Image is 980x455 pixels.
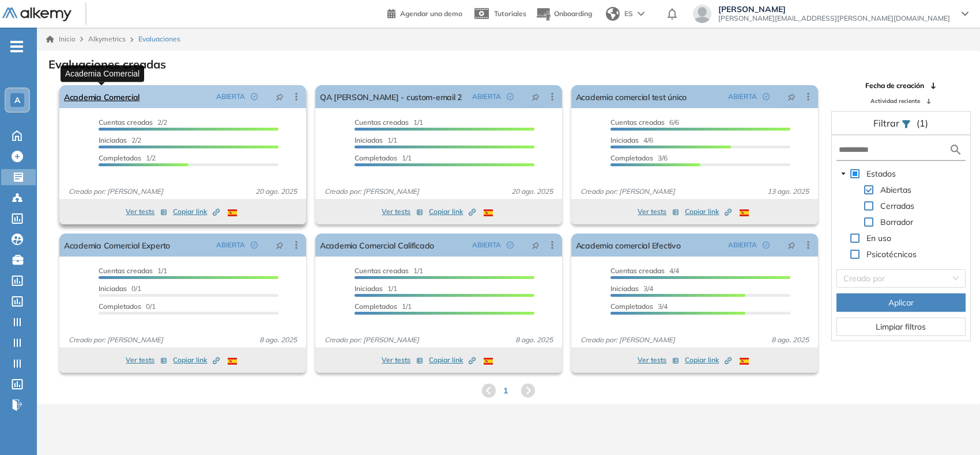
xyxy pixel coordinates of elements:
[99,154,141,162] span: Completados
[99,302,141,311] span: Completados
[216,240,245,250] span: ABIERTA
[429,355,476,365] span: Copiar link
[503,385,508,397] span: 1
[638,12,644,16] img: arrow
[320,186,424,197] span: Creado por: [PERSON_NAME]
[866,169,896,179] span: Estados
[866,233,891,243] span: En uso
[251,93,258,100] span: check-circle
[99,118,167,127] span: 2/2
[880,201,914,211] span: Cerradas
[99,154,156,162] span: 1/2
[173,207,220,217] span: Copiar link
[99,284,127,293] span: Iniciadas
[14,95,20,105] span: A
[173,355,220,365] span: Copiar link
[610,136,639,144] span: Iniciadas
[99,136,141,144] span: 2/2
[46,34,76,44] a: Inicio
[355,154,397,162] span: Completados
[876,320,926,333] span: Limpiar filtros
[64,186,168,197] span: Creado por: [PERSON_NAME]
[718,5,950,14] span: [PERSON_NAME]
[355,136,383,144] span: Iniciadas
[400,9,462,18] span: Agendar una demo
[576,85,687,108] a: Academia comercial test único
[685,205,732,219] button: Copiar link
[64,234,170,257] a: Academia Comercial Experto
[767,335,813,345] span: 8 ago. 2025
[228,209,237,216] img: ESP
[507,93,514,100] span: check-circle
[763,186,813,197] span: 13 ago. 2025
[685,353,732,367] button: Copiar link
[610,302,668,311] span: 3/4
[878,199,917,213] span: Cerradas
[728,240,757,250] span: ABIERTA
[624,9,633,19] span: ES
[267,87,292,106] button: pushpin
[787,240,796,250] span: pushpin
[523,236,548,254] button: pushpin
[355,284,383,293] span: Iniciadas
[484,358,493,365] img: ESP
[355,118,423,127] span: 1/1
[228,358,237,365] img: ESP
[949,143,963,157] img: search icon
[718,14,950,23] span: [PERSON_NAME][EMAIL_ADDRESS][PERSON_NAME][DOMAIN_NAME]
[2,7,71,22] img: Logo
[787,92,796,101] span: pushpin
[99,284,141,293] span: 0/1
[740,358,749,365] img: ESP
[532,92,540,101] span: pushpin
[355,266,409,275] span: Cuentas creadas
[554,9,592,18] span: Onboarding
[864,247,919,261] span: Psicotécnicos
[48,58,166,71] h3: Evaluaciones creadas
[873,117,902,129] span: Filtrar
[126,205,167,219] button: Ver tests
[610,266,665,275] span: Cuentas creadas
[173,205,220,219] button: Copiar link
[472,91,501,102] span: ABIERTA
[638,353,679,367] button: Ver tests
[355,266,423,275] span: 1/1
[484,209,493,216] img: ESP
[779,87,804,106] button: pushpin
[576,335,680,345] span: Creado por: [PERSON_NAME]
[610,284,639,293] span: Iniciadas
[382,205,423,219] button: Ver tests
[320,234,434,257] a: Academia Comercial Calificado
[267,236,292,254] button: pushpin
[126,353,167,367] button: Ver tests
[251,242,258,248] span: check-circle
[779,236,804,254] button: pushpin
[387,6,462,20] a: Agendar una demo
[836,318,966,336] button: Limpiar filtros
[88,35,126,43] span: Alkymetrics
[610,266,679,275] span: 4/4
[429,353,476,367] button: Copiar link
[255,335,301,345] span: 8 ago. 2025
[99,266,167,275] span: 1/1
[99,136,127,144] span: Iniciadas
[880,217,913,227] span: Borrador
[610,118,665,127] span: Cuentas creadas
[685,355,732,365] span: Copiar link
[511,335,557,345] span: 8 ago. 2025
[880,185,911,195] span: Abiertas
[740,209,749,216] img: ESP
[320,335,424,345] span: Creado por: [PERSON_NAME]
[355,154,412,162] span: 1/1
[878,215,915,229] span: Borrador
[355,136,397,144] span: 1/1
[472,240,501,250] span: ABIERTA
[728,91,757,102] span: ABIERTA
[61,65,144,82] div: Academia Comercial
[610,118,679,127] span: 6/6
[355,302,412,311] span: 1/1
[276,92,284,101] span: pushpin
[840,171,846,177] span: caret-down
[355,118,409,127] span: Cuentas creadas
[836,293,966,312] button: Aplicar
